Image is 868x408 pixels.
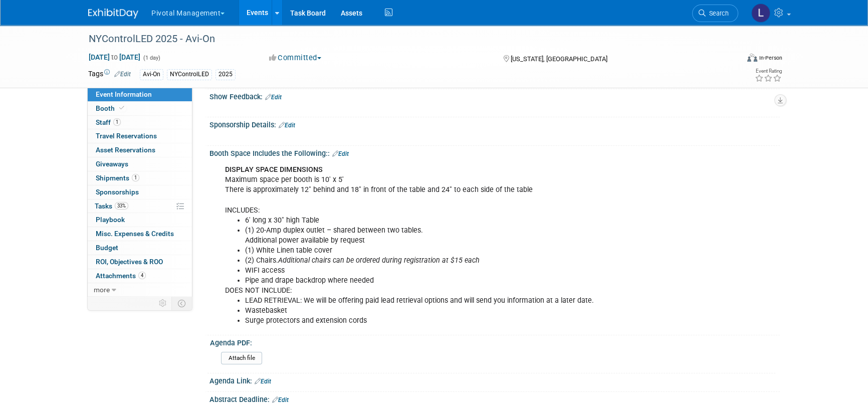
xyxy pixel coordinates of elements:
span: Event Information [96,90,152,98]
a: Asset Reservations [88,143,192,157]
a: Edit [332,150,349,157]
li: 6′ long x 30″ high Table [245,216,664,226]
a: Budget [88,241,192,255]
span: 1 [132,174,139,181]
span: Playbook [96,216,125,224]
div: NYControlLED [167,69,212,80]
div: Booth Space Includes the Following:: [209,146,780,159]
a: Sponsorships [88,185,192,199]
div: Sponsorship Details: [209,117,780,130]
li: Wastebasket [245,306,664,316]
span: 4 [138,272,146,279]
a: Edit [279,122,295,129]
span: Budget [96,244,118,252]
li: (1) 20-Amp duplex outlet – shared between two tables. Additional power available by request [245,226,664,246]
button: Committed [266,53,325,63]
a: Playbook [88,213,192,227]
span: [DATE] [DATE] [88,53,141,62]
div: Event Rating [755,69,782,74]
span: Search [706,10,729,17]
a: Giveaways [88,157,192,171]
div: Event Format [679,52,782,67]
img: ExhibitDay [88,9,138,19]
a: Edit [265,94,282,101]
li: Surge protectors and extension cords [245,316,664,326]
a: Travel Reservations [88,129,192,143]
a: Staff1 [88,116,192,129]
a: Tasks33% [88,199,192,213]
span: Sponsorships [96,188,139,196]
a: ROI, Objectives & ROO [88,255,192,269]
td: Personalize Event Tab Strip [154,297,172,310]
div: Agenda PDF: [210,335,775,348]
a: Search [692,5,738,22]
span: Staff [96,118,121,126]
div: Abstract Deadline: [209,392,780,405]
a: Misc. Expenses & Credits [88,227,192,241]
a: more [88,283,192,297]
span: Misc. Expenses & Credits [96,230,174,238]
span: Travel Reservations [96,132,157,140]
div: Agenda Link: [209,373,780,386]
td: Toggle Event Tabs [172,297,192,310]
span: more [94,286,110,294]
span: ROI, Objectives & ROO [96,258,163,266]
td: Tags [88,69,131,80]
div: NYControlLED 2025 - Avi-On [85,30,723,48]
i: Booth reservation complete [119,105,124,111]
a: Edit [272,396,289,403]
span: Asset Reservations [96,146,155,154]
div: Show Feedback: [209,89,780,102]
span: [US_STATE], [GEOGRAPHIC_DATA] [510,55,607,63]
span: to [110,53,119,61]
a: Attachments4 [88,269,192,283]
li: (2) Chairs. [245,256,664,266]
li: (1) White Linen table cover [245,246,664,256]
span: Booth [96,104,126,112]
span: Shipments [96,174,139,182]
li: LEAD RETRIEVAL: We will be offering paid lead retrieval options and will send you information at ... [245,296,664,306]
a: Edit [114,71,131,78]
span: Attachments [96,272,146,280]
a: Booth [88,102,192,115]
span: 1 [113,118,121,126]
span: (1 day) [142,55,160,61]
li: WIFI access [245,266,664,276]
li: Pipe and drape backdrop where needed [245,276,664,286]
span: Tasks [95,202,128,210]
span: Giveaways [96,160,128,168]
img: Format-Inperson.png [747,54,757,62]
span: 33% [115,202,128,210]
b: DISPLAY SPACE DIMENSIONS [225,165,323,174]
img: Leslie Pelton [751,4,770,23]
div: 2025 [215,69,236,80]
a: Shipments1 [88,171,192,185]
a: Event Information [88,88,192,101]
i: Additional chairs can be ordered during registration at $15 each [278,256,480,265]
a: Edit [255,378,271,385]
div: Maximum space per booth is 10′ x 5′ There is approximately 12″ behind and 18″ in front of the tab... [218,160,670,331]
div: Avi-On [140,69,163,80]
div: In-Person [759,54,782,62]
